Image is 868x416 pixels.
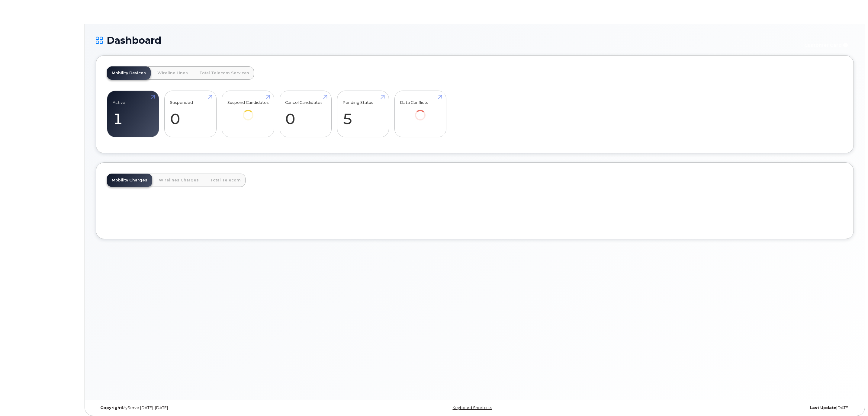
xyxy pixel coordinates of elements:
[285,94,326,134] a: Cancel Candidates 0
[342,94,383,134] a: Pending Status 5
[154,174,204,187] a: Wirelines Charges
[799,40,854,50] button: Customer Card
[601,405,854,410] div: [DATE]
[153,66,193,80] a: Wireline Lines
[194,66,254,80] a: Total Telecom Services
[96,405,349,410] div: MyServe [DATE]–[DATE]
[170,94,211,134] a: Suspended 0
[227,94,269,129] a: Suspend Candidates
[113,94,153,134] a: Active 1
[452,405,492,410] a: Keyboard Shortcuts
[400,94,441,129] a: Data Conflicts
[107,66,151,80] a: Mobility Devices
[205,174,246,187] a: Total Telecom
[107,174,152,187] a: Mobility Charges
[100,405,122,410] strong: Copyright
[96,35,796,46] h1: Dashboard
[810,405,836,410] strong: Last Update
